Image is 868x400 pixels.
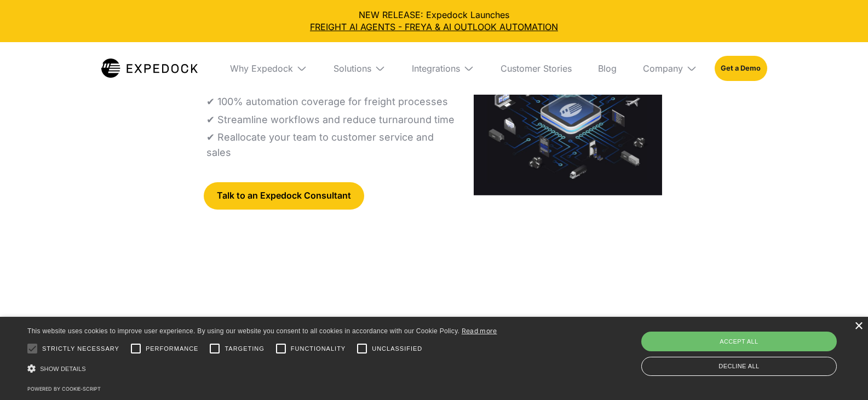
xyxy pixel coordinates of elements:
[854,322,863,331] div: Close
[27,386,101,392] a: Powered by cookie-script
[9,21,859,33] a: FREIGHT AI AGENTS - FREYA & AI OUTLOOK AUTOMATION
[641,357,837,376] div: Decline all
[221,42,316,95] div: Why Expedock
[589,42,625,95] a: Blog
[9,9,859,33] div: NEW RELEASE: Expedock Launches
[643,63,683,74] div: Company
[474,44,662,195] a: open lightbox
[412,63,460,74] div: Integrations
[230,63,293,74] div: Why Expedock
[206,130,456,160] p: ✔ Reallocate your team to customer service and sales
[146,344,199,353] span: Performance
[403,42,483,95] div: Integrations
[634,42,706,95] div: Company
[225,344,264,353] span: Targeting
[291,344,346,353] span: Functionality
[204,182,364,210] a: Talk to an Expedock Consultant
[206,94,448,109] p: ✔ 100% automation coverage for freight processes
[206,112,455,127] p: ✔ Streamline workflows and reduce turnaround time
[641,332,837,351] div: Accept all
[42,344,119,353] span: Strictly necessary
[715,56,767,81] a: Get a Demo
[813,347,868,400] iframe: Chat Widget
[40,366,86,372] span: Show details
[27,361,497,376] div: Show details
[27,327,459,335] span: This website uses cookies to improve user experience. By using our website you consent to all coo...
[325,42,394,95] div: Solutions
[372,344,422,353] span: Unclassified
[492,42,580,95] a: Customer Stories
[334,63,371,74] div: Solutions
[462,327,497,335] a: Read more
